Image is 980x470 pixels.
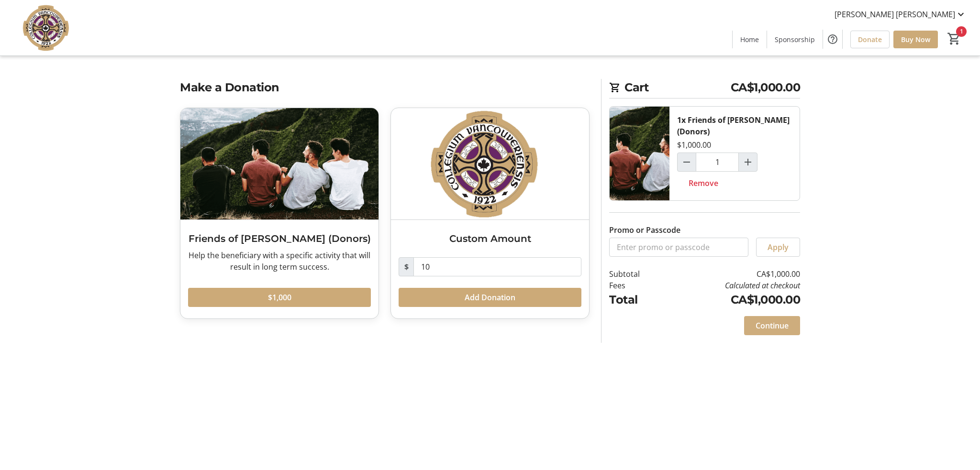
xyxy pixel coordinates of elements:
span: Remove [689,177,718,189]
td: Subtotal [609,268,665,280]
td: Calculated at checkout [665,280,800,291]
button: [PERSON_NAME] [PERSON_NAME] [827,7,974,22]
button: Continue [744,316,800,335]
span: Donate [858,34,882,44]
a: Home [733,31,767,48]
td: CA$1,000.00 [665,268,800,280]
input: Donation Amount [413,257,581,276]
label: Promo or Passcode [609,224,680,236]
input: Friends of Finnegan (Donors) Quantity [696,153,739,172]
input: Enter promo or passcode [609,238,748,257]
h2: Cart [609,79,800,98]
span: Home [740,34,759,44]
span: Add Donation [465,292,515,303]
div: $1,000.00 [677,139,711,151]
img: VC Parent Association's Logo [6,4,91,52]
span: Continue [756,320,789,331]
button: Apply [756,238,800,257]
a: Buy Now [893,31,938,48]
span: Buy Now [901,34,930,44]
div: Help the beneficiary with a specific activity that will result in long term success. [188,250,371,273]
span: $ [399,257,414,276]
span: [PERSON_NAME] [PERSON_NAME] [835,9,955,20]
td: Total [609,291,665,308]
td: CA$1,000.00 [665,291,800,308]
button: Increment by one [739,153,757,171]
a: Sponsorship [767,31,823,48]
button: Add Donation [399,288,581,307]
td: Fees [609,280,665,291]
span: CA$1,000.00 [731,79,801,96]
h3: Custom Amount [399,231,581,246]
span: $1,000 [268,292,291,303]
button: $1,000 [188,288,371,307]
div: 1x Friends of [PERSON_NAME] (Donors) [677,114,792,137]
span: Apply [768,241,789,253]
button: Help [823,30,842,49]
img: Friends of Finnegan (Donors) [610,107,669,200]
button: Decrement by one [678,153,696,171]
img: Friends of Finnegan (Donors) [180,108,379,219]
span: Sponsorship [775,34,815,44]
img: Custom Amount [391,108,589,219]
button: Cart [946,30,963,47]
a: Donate [850,31,890,48]
button: Remove [677,174,730,193]
h3: Friends of [PERSON_NAME] (Donors) [188,231,371,246]
h2: Make a Donation [180,79,590,96]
